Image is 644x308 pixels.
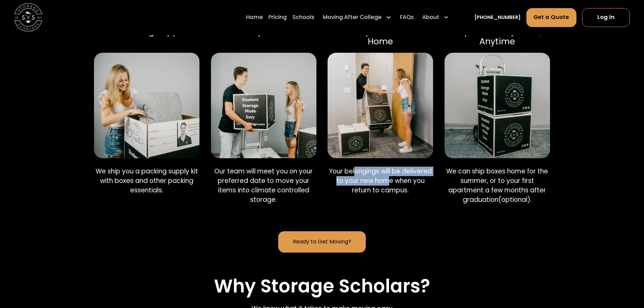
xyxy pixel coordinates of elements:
p: We can ship boxes home for the summer, or to your first apartment a few months after graduation(o... [445,167,550,205]
a: Log In [582,8,630,27]
div: About [420,8,452,27]
a: [PHONE_NUMBER] [474,14,521,21]
img: Storage Scholars pick up. [211,53,316,158]
div: Ship Boxes Anywhere, Anytime [445,26,550,47]
a: Ready to Get Moving? [278,231,365,253]
a: Schools [292,8,314,27]
img: Storage Scholars delivery. [328,53,433,158]
a: FAQs [400,8,414,27]
div: About [422,14,439,22]
a: Pricing [268,8,287,27]
div: Free Packing Supplies [94,26,199,37]
p: Our team will meet you on your preferred date to move your items into climate controlled storage. [211,167,316,205]
div: Delivery To Your New Home [328,26,433,47]
p: Your belongings will be delivered to your new home when you return to campus. [328,167,433,195]
img: Packing a Storage Scholars box. [94,53,199,158]
div: Pick-Up & Store [211,26,316,37]
h2: Why Storage Scholars? [214,275,430,297]
img: Shipping Storage Scholars boxes. [445,53,550,158]
a: Get a Quote [526,8,577,27]
div: Moving After College [323,14,382,22]
img: Storage Scholars main logo [14,3,42,31]
a: Home [246,8,263,27]
p: We ship you a packing supply kit with boxes and other packing essentials. [94,167,199,195]
div: Moving After College [320,8,395,27]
